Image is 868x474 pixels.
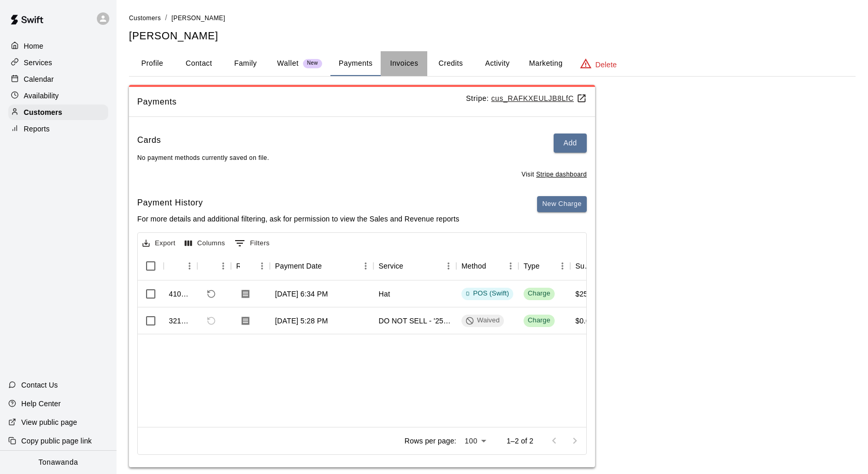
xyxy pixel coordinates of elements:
[129,13,161,22] a: Customers
[358,258,373,274] button: Menu
[24,41,44,51] p: Home
[169,289,192,299] div: 410790
[21,417,77,427] p: View public page
[24,124,50,134] p: Reports
[381,51,427,76] button: Invoices
[182,235,228,251] button: Select columns
[491,94,587,102] a: cus_RAFKXEULJB8LfC
[129,12,856,24] nav: breadcrumb
[460,434,490,449] div: 100
[270,251,373,280] div: Payment Date
[518,251,570,280] div: Type
[169,316,192,326] div: 321930
[456,251,518,280] div: Method
[330,51,381,76] button: Payments
[21,398,61,409] p: Help Center
[8,38,108,54] a: Home
[507,436,533,446] p: 1–2 of 2
[222,51,269,76] button: Family
[427,51,474,76] button: Credits
[373,251,456,280] div: Service
[202,259,217,273] button: Sort
[441,258,456,274] button: Menu
[215,258,231,274] button: Menu
[171,14,225,22] span: [PERSON_NAME]
[165,12,167,23] li: /
[520,51,571,76] button: Marketing
[303,60,322,67] span: New
[24,91,59,101] p: Availability
[240,259,254,273] button: Sort
[596,60,617,70] p: Delete
[536,171,587,178] u: Stripe dashboard
[8,121,108,137] a: Reports
[379,289,390,299] div: Hat
[236,312,255,330] button: Download Receipt
[403,259,418,273] button: Sort
[169,259,183,273] button: Sort
[404,436,456,446] p: Rows per page:
[522,170,587,180] span: Visit
[277,58,299,69] p: Wallet
[24,107,62,117] p: Customers
[231,251,270,280] div: Receipt
[486,259,501,273] button: Sort
[129,51,856,76] div: basic tabs example
[474,51,520,76] button: Activity
[140,235,178,251] button: Export
[24,74,54,84] p: Calendar
[528,316,551,325] div: Charge
[540,259,554,273] button: Sort
[461,251,486,280] div: Method
[466,289,509,299] div: POS (Swift)
[8,71,108,87] a: Calendar
[379,251,403,280] div: Service
[182,258,197,274] button: Menu
[503,258,518,274] button: Menu
[575,316,594,326] div: $0.00
[164,251,197,280] div: Id
[129,29,856,43] h5: [PERSON_NAME]
[197,251,231,280] div: Refund
[275,316,328,326] div: Dec 6, 2024, 5:28 PM
[575,289,598,299] div: $25.00
[21,436,92,446] p: Copy public page link
[466,93,587,104] p: Stripe:
[254,258,270,274] button: Menu
[236,251,240,280] div: Receipt
[537,196,587,212] button: New Charge
[575,251,592,280] div: Subtotal
[555,258,570,274] button: Menu
[275,251,322,280] div: Payment Date
[21,380,58,390] p: Contact Us
[236,285,255,303] button: Download Receipt
[528,289,551,299] div: Charge
[129,51,176,76] button: Profile
[137,134,161,153] h6: Cards
[275,289,328,299] div: Jan 31, 2025, 6:34 PM
[322,259,337,273] button: Sort
[524,251,540,280] div: Type
[38,457,78,468] p: Tonawanda
[176,51,222,76] button: Contact
[8,105,108,120] a: Customers
[554,134,587,153] button: Add
[129,14,161,22] span: Customers
[202,285,220,303] span: Refund payment
[8,88,108,103] a: Availability
[232,235,272,251] button: Show filters
[24,57,52,68] p: Services
[466,316,500,325] div: Waived
[202,312,220,330] span: Refund payment
[137,95,466,109] span: Payments
[137,214,459,224] p: For more details and additional filtering, ask for permission to view the Sales and Revenue reports
[379,316,451,326] div: DO NOT SELL - '25-26 Player Memberships
[8,55,108,70] a: Services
